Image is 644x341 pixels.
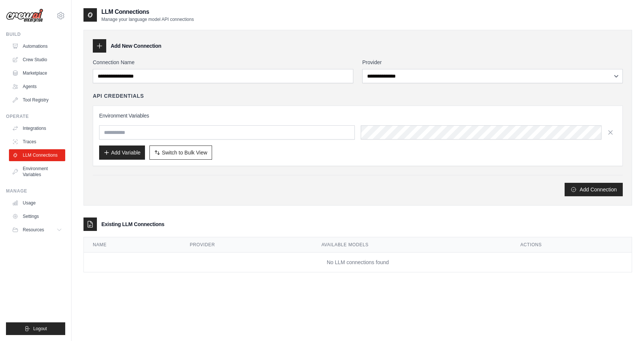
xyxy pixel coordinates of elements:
a: Usage [9,197,65,209]
a: Environment Variables [9,163,65,181]
label: Connection Name [93,59,353,66]
a: Crew Studio [9,54,65,66]
td: No LLM connections found [84,253,632,272]
th: Available Models [312,237,511,253]
th: Actions [511,237,632,253]
h4: API Credentials [93,92,144,100]
a: Tool Registry [9,94,65,106]
h3: Add New Connection [111,42,161,50]
button: Switch to Bulk View [149,146,212,160]
div: Manage [6,188,65,194]
a: LLM Connections [9,149,65,161]
button: Add Variable [99,146,145,160]
h2: LLM Connections [101,7,194,16]
a: Traces [9,136,65,148]
button: Resources [9,224,65,236]
a: Automations [9,40,65,52]
span: Resources [23,227,44,233]
span: Switch to Bulk View [162,149,207,156]
span: Logout [33,326,47,332]
p: Manage your language model API connections [101,16,194,22]
div: Operate [6,113,65,119]
a: Integrations [9,122,65,134]
label: Provider [362,59,623,66]
button: Add Connection [565,183,623,196]
button: Logout [6,322,65,335]
img: Logo [6,9,43,23]
th: Name [84,237,181,253]
div: Build [6,31,65,37]
th: Provider [181,237,312,253]
h3: Environment Variables [99,112,616,119]
h3: Existing LLM Connections [101,220,164,228]
a: Settings [9,210,65,222]
a: Agents [9,81,65,93]
a: Marketplace [9,67,65,79]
